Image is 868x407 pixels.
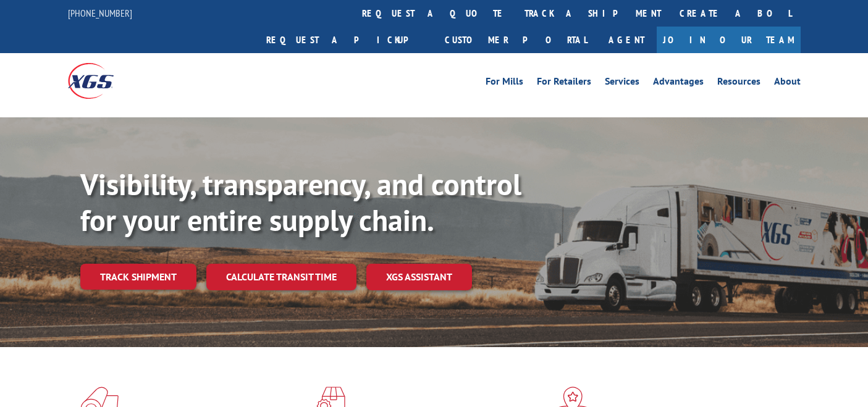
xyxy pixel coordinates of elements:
a: [PHONE_NUMBER] [68,7,132,19]
a: About [774,77,801,90]
b: Visibility, transparency, and control for your entire supply chain. [80,165,521,239]
a: Resources [717,77,761,90]
a: Advantages [653,77,704,90]
a: Services [605,77,639,90]
a: For Retailers [537,77,591,90]
a: XGS ASSISTANT [366,264,472,290]
a: Agent [596,27,657,53]
a: Calculate transit time [206,264,356,290]
a: Customer Portal [436,27,596,53]
a: For Mills [486,77,523,90]
a: Request a pickup [257,27,436,53]
a: Join Our Team [657,27,801,53]
a: Track shipment [80,264,196,290]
